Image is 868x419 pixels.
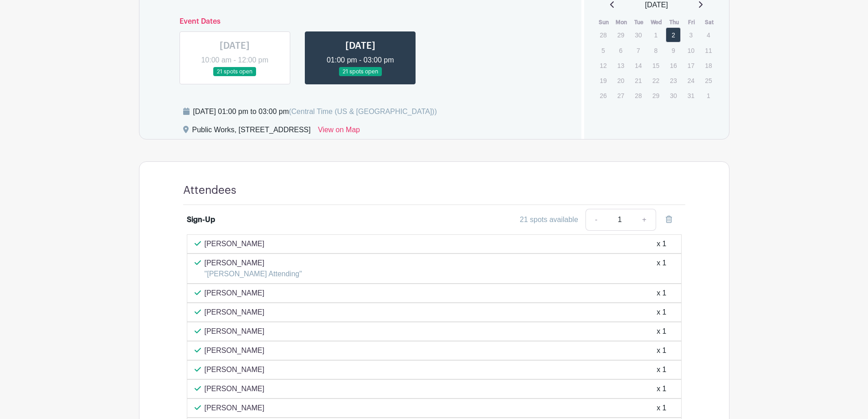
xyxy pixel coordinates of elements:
[657,307,666,318] div: x 1
[657,238,666,249] div: x 1
[596,28,611,42] p: 28
[205,258,302,269] p: [PERSON_NAME]
[613,88,628,103] p: 27
[648,28,663,42] p: 1
[700,18,718,27] th: Sat
[657,326,666,337] div: x 1
[683,73,699,88] p: 24
[665,18,683,27] th: Thu
[596,73,611,88] p: 19
[318,124,360,139] a: View on Map
[657,288,666,299] div: x 1
[666,27,681,42] a: 2
[631,28,646,42] p: 30
[657,403,666,414] div: x 1
[648,73,663,88] p: 22
[666,88,681,103] p: 30
[657,383,666,394] div: x 1
[630,18,648,27] th: Tue
[683,58,699,72] p: 17
[613,18,631,27] th: Mon
[205,269,302,279] p: "[PERSON_NAME] Attending"
[657,258,666,279] div: x 1
[205,364,265,375] p: [PERSON_NAME]
[631,43,646,57] p: 7
[631,73,646,88] p: 21
[701,73,716,88] p: 25
[205,326,265,337] p: [PERSON_NAME]
[666,73,681,88] p: 23
[666,58,681,72] p: 16
[683,18,701,27] th: Fri
[683,28,699,42] p: 3
[657,345,666,356] div: x 1
[205,288,265,299] p: [PERSON_NAME]
[205,383,265,394] p: [PERSON_NAME]
[701,58,716,72] p: 18
[683,88,699,103] p: 31
[187,214,215,225] div: Sign-Up
[520,214,578,225] div: 21 spots available
[613,43,628,57] p: 6
[613,58,628,72] p: 13
[289,108,437,115] span: (Central Time (US & [GEOGRAPHIC_DATA]))
[586,209,606,231] a: -
[683,43,699,57] p: 10
[205,307,265,318] p: [PERSON_NAME]
[613,73,628,88] p: 20
[205,238,265,249] p: [PERSON_NAME]
[648,88,663,103] p: 29
[701,88,716,103] p: 1
[193,106,437,117] div: [DATE] 01:00 pm to 03:00 pm
[701,43,716,57] p: 11
[595,18,613,27] th: Sun
[666,43,681,57] p: 9
[648,18,666,27] th: Wed
[596,43,611,57] p: 5
[631,88,646,103] p: 28
[192,124,311,139] div: Public Works, [STREET_ADDRESS]
[205,345,265,356] p: [PERSON_NAME]
[631,58,646,72] p: 14
[657,364,666,375] div: x 1
[183,184,236,197] h4: Attendees
[701,28,716,42] p: 4
[648,43,663,57] p: 8
[613,28,628,42] p: 29
[172,17,549,26] h6: Event Dates
[596,58,611,72] p: 12
[205,403,265,414] p: [PERSON_NAME]
[596,88,611,103] p: 26
[633,209,656,231] a: +
[648,58,663,72] p: 15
